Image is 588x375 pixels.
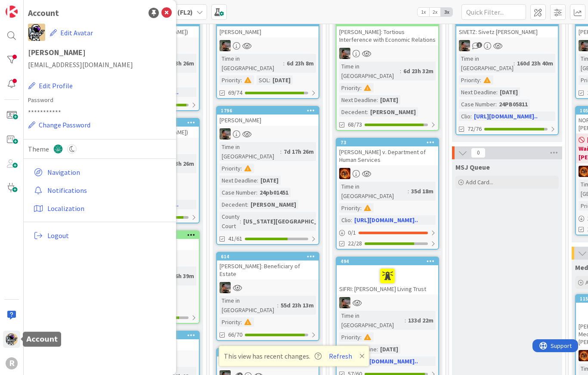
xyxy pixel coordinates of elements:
[26,335,58,344] h5: Account
[217,282,319,293] div: MW
[498,87,520,97] div: [DATE]
[220,54,283,73] div: Time in [GEOGRAPHIC_DATA]
[337,257,438,265] div: 494
[400,66,401,76] span: :
[279,301,316,310] div: 55d 23h 13m
[28,119,91,130] button: Change Password
[405,316,406,325] span: :
[47,230,168,241] span: Logout
[217,40,319,51] div: MW
[159,271,196,281] div: 73d 16h 39m
[241,317,242,327] span: :
[459,40,470,51] img: MW
[368,107,418,117] div: [PERSON_NAME]
[337,19,438,45] div: 653[PERSON_NAME]: Tortious Interference with Economic Relations
[217,253,319,260] div: 614
[339,95,377,105] div: Next Deadline
[220,188,256,197] div: Case Number
[456,40,558,51] div: MW
[228,88,242,97] span: 69/74
[220,75,241,85] div: Priority
[354,357,418,365] a: [URL][DOMAIN_NAME]..
[241,75,242,85] span: :
[459,99,495,109] div: Case Number
[337,227,438,238] div: 0/1
[217,115,319,126] div: [PERSON_NAME]
[337,48,438,59] div: MW
[220,176,257,185] div: Next Deadline
[339,168,350,179] img: TR
[30,183,172,198] a: Notifications
[339,107,367,117] div: Decedent
[217,128,319,139] div: MW
[377,95,378,105] span: :
[378,95,400,105] div: [DATE]
[241,217,336,226] div: [US_STATE][GEOGRAPHIC_DATA]
[217,260,319,279] div: [PERSON_NAME]: Beneficiary of Estate
[217,253,319,279] div: 614[PERSON_NAME]: Beneficiary of Estate
[459,75,480,85] div: Priority
[256,188,257,197] span: :
[228,234,242,243] span: 41/61
[456,19,558,37] div: 80SIVETZ: Sivetz [PERSON_NAME]
[408,186,409,196] span: :
[18,1,39,12] span: Support
[351,215,352,225] span: :
[217,26,319,37] div: [PERSON_NAME]
[221,108,319,114] div: 1796
[339,215,351,225] div: Clio
[360,203,362,213] span: :
[339,332,360,342] div: Priority
[217,349,319,356] div: 95
[217,356,319,368] div: [PERSON_NAME]: [PERSON_NAME]
[30,164,172,180] a: Navigation
[220,282,231,293] img: MW
[337,26,438,45] div: [PERSON_NAME]: Tortious Interference with Economic Relations
[220,40,231,51] img: MW
[348,228,356,237] span: 0 / 1
[277,301,279,310] span: :
[474,112,538,120] a: [URL][DOMAIN_NAME]..
[337,257,438,294] div: 494SIFRI: [PERSON_NAME] Living Trust
[159,59,196,68] div: 13d 23h 26m
[270,75,293,85] div: [DATE]
[348,120,362,129] span: 68/73
[220,212,240,231] div: County Court
[339,48,350,59] img: MW
[220,296,277,315] div: Time in [GEOGRAPHIC_DATA]
[247,200,248,209] span: :
[217,107,319,126] div: 1796[PERSON_NAME]
[459,54,514,73] div: Time in [GEOGRAPHIC_DATA]
[28,6,59,19] div: Account
[337,139,438,165] div: 73[PERSON_NAME] v. Department of Human Services
[257,188,291,197] div: 24pb01451
[467,124,482,133] span: 72/76
[283,59,285,68] span: :
[378,344,400,354] div: [DATE]
[282,147,316,156] div: 7d 17h 26m
[217,349,319,368] div: 95[PERSON_NAME]: [PERSON_NAME]
[28,24,45,41] img: TM
[228,330,242,339] span: 66/70
[496,87,498,97] span: :
[220,142,280,161] div: Time in [GEOGRAPHIC_DATA]
[470,112,472,121] span: :
[28,80,73,91] button: Edit Profile
[257,75,269,85] div: SOL
[220,128,231,139] img: MW
[280,147,282,156] span: :
[28,59,172,70] span: [EMAIL_ADDRESS][DOMAIN_NAME]
[248,200,298,209] div: [PERSON_NAME]
[340,139,438,146] div: 73
[337,265,438,294] div: SIFRI: [PERSON_NAME] Living Trust
[220,200,247,209] div: Decedent
[224,351,322,361] span: This view has recent changes.
[360,83,362,93] span: :
[269,75,270,85] span: :
[459,87,496,97] div: Next Deadline
[406,316,436,325] div: 133d 22m
[409,186,436,196] div: 35d 18m
[339,83,360,93] div: Priority
[497,99,530,109] div: 24PB05811
[480,75,481,85] span: :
